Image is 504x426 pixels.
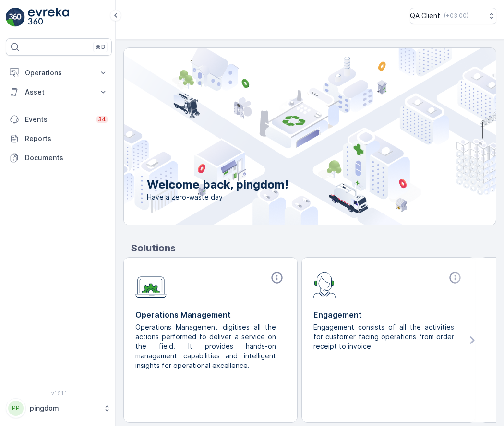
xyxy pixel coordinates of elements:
a: Reports [6,129,112,148]
img: logo [6,8,25,27]
p: Engagement [313,309,464,320]
p: pingdom [30,403,98,413]
a: Events34 [6,110,112,129]
button: PPpingdom [6,398,112,418]
img: module-icon [135,271,167,298]
p: Asset [25,87,93,97]
a: Documents [6,148,112,167]
p: Solutions [131,241,496,255]
p: QA Client [410,11,440,21]
p: Engagement consists of all the activities for customer facing operations from order receipt to in... [313,322,456,351]
p: Events [25,115,90,124]
span: Have a zero-waste day [147,192,288,202]
p: Reports [25,134,108,143]
img: city illustration [81,48,496,225]
span: v 1.51.1 [6,390,112,396]
button: QA Client(+03:00) [410,8,496,24]
p: 34 [98,116,106,123]
img: logo_light-DOdMpM7g.png [28,8,69,27]
button: Operations [6,63,112,83]
p: Documents [25,153,108,163]
button: Asset [6,83,112,102]
p: Operations Management digitises all the actions performed to deliver a service on the field. It p... [135,322,278,370]
img: module-icon [313,271,336,298]
p: Welcome back, pingdom! [147,177,288,192]
p: ⌘B [96,43,105,51]
p: ( +03:00 ) [444,12,468,20]
p: Operations Management [135,309,286,320]
div: PP [8,401,24,416]
p: Operations [25,68,93,78]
